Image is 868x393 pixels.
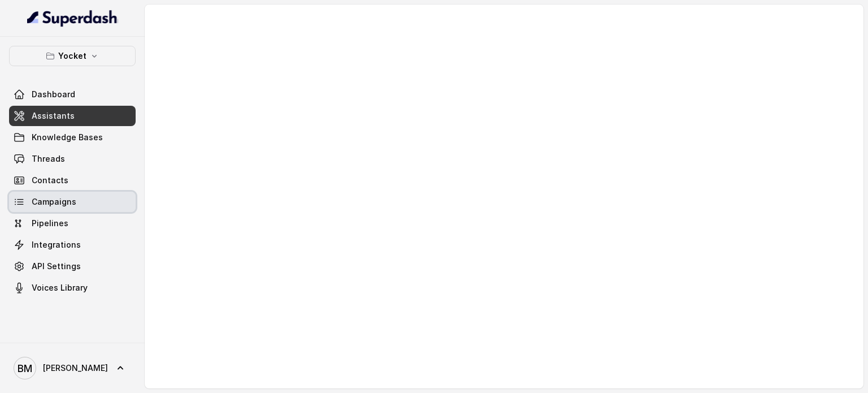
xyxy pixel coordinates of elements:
span: Threads [32,153,65,165]
span: Assistants [32,110,75,122]
span: Knowledge Bases [32,132,103,143]
a: API Settings [9,256,136,277]
span: API Settings [32,261,81,272]
span: Integrations [32,239,81,251]
span: Campaigns [32,196,76,208]
a: Threads [9,149,136,169]
a: Voices Library [9,278,136,298]
a: Knowledge Bases [9,127,136,148]
a: Contacts [9,170,136,191]
a: [PERSON_NAME] [9,352,136,384]
a: Campaigns [9,192,136,212]
img: light.svg [27,9,118,27]
a: Assistants [9,106,136,126]
p: Yocket [58,49,86,63]
a: Integrations [9,235,136,255]
span: Pipelines [32,218,68,229]
span: Dashboard [32,89,75,100]
span: Voices Library [32,282,88,293]
a: Pipelines [9,213,136,234]
span: [PERSON_NAME] [43,362,108,374]
button: Yocket [9,46,136,66]
span: Contacts [32,175,68,186]
a: Dashboard [9,84,136,105]
text: BM [18,362,32,374]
